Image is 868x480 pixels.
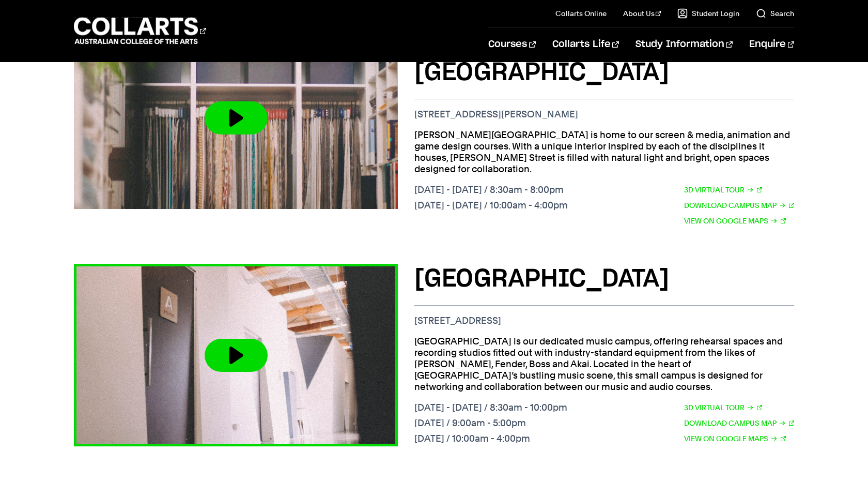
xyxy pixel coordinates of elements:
[414,417,567,429] p: [DATE] / 9:00am - 5:00pm
[555,8,607,19] a: Collarts Online
[636,27,733,62] a: Study Information
[684,215,786,227] a: View on Google Maps
[684,402,763,413] a: 3D Virtual Tour
[414,200,568,211] p: [DATE] - [DATE] / 10:00am - 4:00pm
[684,433,786,444] a: View on Google Maps
[414,109,794,120] p: [STREET_ADDRESS][PERSON_NAME]
[623,8,661,19] a: About Us
[414,402,567,413] p: [DATE] - [DATE] / 8:30am - 10:00pm
[74,26,398,209] img: Video thumbnail
[414,264,794,295] h3: [GEOGRAPHIC_DATA]
[74,16,206,46] div: Go to homepage
[684,417,795,429] a: Download Campus Map
[684,200,795,211] a: Download Campus Map
[414,315,794,326] p: [STREET_ADDRESS]
[414,336,794,393] p: [GEOGRAPHIC_DATA] is our dedicated music campus, offering rehearsal spaces and recording studios ...
[684,184,763,196] a: 3D Virtual Tour
[756,8,794,19] a: Search
[488,27,535,62] a: Courses
[552,27,619,62] a: Collarts Life
[677,8,739,19] a: Student Login
[749,27,794,62] a: Enquire
[414,184,568,196] p: [DATE] - [DATE] / 8:30am - 8:00pm
[414,433,567,444] p: [DATE] / 10:00am - 4:00pm
[414,129,794,175] p: [PERSON_NAME][GEOGRAPHIC_DATA] is home to our screen & media, animation and game design courses. ...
